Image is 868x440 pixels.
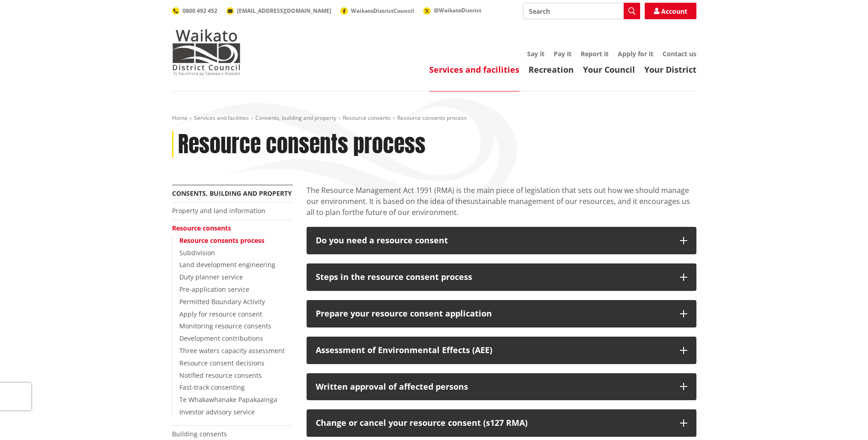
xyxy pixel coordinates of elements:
button: Written approval of affected persons [307,373,696,401]
a: Your District [644,64,696,75]
button: Change or cancel your resource consent (s127 RMA) [307,409,696,437]
a: Three waters capacity assessment [179,346,285,355]
nav: breadcrumb [172,114,696,122]
input: Search input [523,3,640,19]
a: @WaikatoDistrict [423,6,481,14]
a: Pay it [554,49,571,58]
a: Apply for resource consent [179,310,262,318]
a: WaikatoDistrictCouncil [340,7,414,15]
span: [EMAIL_ADDRESS][DOMAIN_NAME] [237,7,331,15]
div: Written approval of affected persons [316,382,671,392]
p: The Resource Management Act 1991 (RMA) is the main piece of legislation that sets out how we shou... [307,185,696,218]
a: Investor advisory service [179,408,255,416]
a: Recreation [528,64,574,75]
a: Permitted Boundary Activity [179,297,265,306]
a: Report it [581,49,609,58]
button: Prepare your resource consent application [307,300,696,327]
a: Resource consents process [179,236,264,245]
a: Property and land information [172,206,265,215]
a: Home [172,114,188,122]
div: Assessment of Environmental Effects (AEE) [316,346,671,355]
a: Consents, building and property [255,114,336,122]
iframe: Messenger Launcher [826,402,859,435]
button: Assessment of Environmental Effects (AEE) [307,337,696,364]
a: Notified resource consents [179,371,262,380]
a: Development contributions [179,334,263,343]
span: @WaikatoDistrict [434,6,481,14]
a: Apply for it [618,49,653,58]
div: Do you need a resource consent [316,236,671,245]
button: Steps in the resource consent process [307,263,696,291]
a: Subdivision [179,248,215,257]
a: Services and facilities [194,114,249,122]
a: Te Whakawhanake Papakaainga [179,395,277,404]
div: Prepare your resource consent application [316,309,671,318]
span: Resource consents process [397,114,467,122]
div: Change or cancel your resource consent (s127 RMA) [316,419,671,428]
a: Consents, building and property [172,189,292,198]
a: Services and facilities [429,64,519,75]
a: Resource consent decisions [179,359,264,367]
button: Do you need a resource consent [307,227,696,254]
a: Resource consents [172,224,231,232]
a: Fast-track consenting [179,383,245,392]
a: Say it [527,49,545,58]
a: [EMAIL_ADDRESS][DOMAIN_NAME] [226,7,331,15]
a: Duty planner service [179,273,243,281]
a: Account [645,3,696,19]
span: WaikatoDistrictCouncil [351,7,414,15]
a: Monitoring resource consents [179,322,271,330]
span: 0800 492 452 [183,7,217,15]
a: Land development engineering [179,260,275,269]
a: Resource consents [343,114,391,122]
a: 0800 492 452 [172,7,217,15]
a: Contact us [663,49,696,58]
a: Your Council [583,64,635,75]
a: Building consents [172,429,227,438]
img: Waikato District Council - Te Kaunihera aa Takiwaa o Waikato [172,29,241,75]
h1: Resource consents process [178,131,426,158]
div: Steps in the resource consent process [316,273,671,282]
a: Pre-application service [179,285,249,294]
